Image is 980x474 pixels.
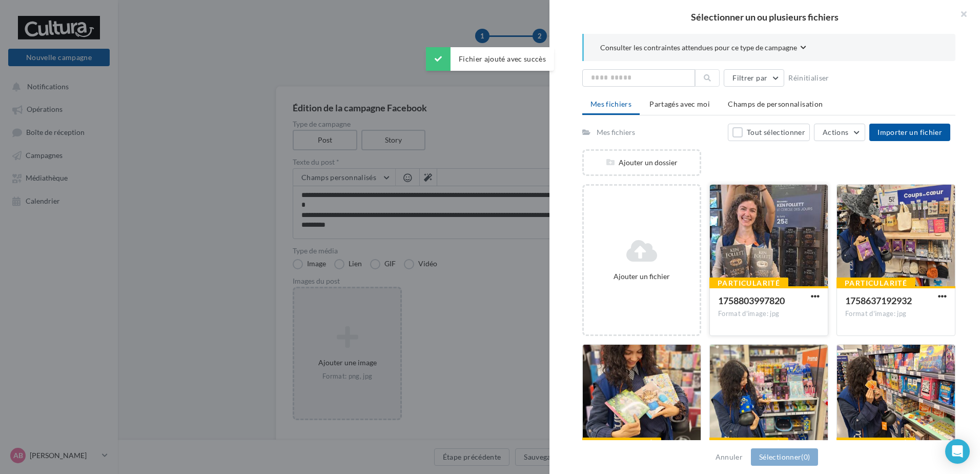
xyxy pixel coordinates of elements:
[718,309,820,319] div: Format d'image: jpg
[600,43,797,53] span: Consulter les contraintes attendues pour ce type de campagne
[814,124,865,141] button: Actions
[600,42,806,55] button: Consulter les contraintes attendues pour ce type de campagne
[597,127,635,137] div: Mes fichiers
[584,157,700,168] div: Ajouter un dossier
[711,451,747,463] button: Annuler
[869,124,950,141] button: Importer un fichier
[945,439,970,464] div: Open Intercom Messenger
[724,69,784,87] button: Filtrer par
[649,100,710,108] span: Partagés avec moi
[877,128,942,136] span: Importer un fichier
[845,295,912,306] span: 1758637192932
[836,278,915,289] div: Particularité
[709,438,788,449] div: Particularité
[801,452,810,461] span: (0)
[582,438,661,449] div: Particularité
[751,448,818,466] button: Sélectionner(0)
[823,128,848,136] span: Actions
[836,438,915,449] div: Particularité
[709,278,788,289] div: Particularité
[728,124,810,141] button: Tout sélectionner
[566,12,964,22] h2: Sélectionner un ou plusieurs fichiers
[728,100,823,108] span: Champs de personnalisation
[845,309,947,319] div: Format d'image: jpg
[426,47,554,71] div: Fichier ajouté avec succès
[590,100,631,108] span: Mes fichiers
[588,271,696,282] div: Ajouter un fichier
[784,72,833,84] button: Réinitialiser
[718,295,785,306] span: 1758803997820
